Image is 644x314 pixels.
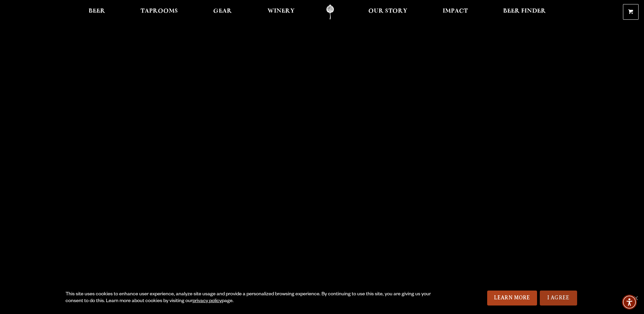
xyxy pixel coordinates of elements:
a: Gear [209,4,236,20]
a: privacy policy [192,299,222,304]
a: Taprooms [136,4,182,20]
a: Our Story [364,4,412,20]
span: Our Story [368,8,407,14]
span: Beer Finder [503,8,546,14]
a: Learn More [487,291,537,306]
a: Beer [84,4,110,20]
a: Impact [438,4,472,20]
span: Impact [443,8,468,14]
a: Winery [263,4,299,20]
div: This site uses cookies to enhance user experience, analyze site usage and provide a personalized ... [66,291,431,305]
a: Odell Home [317,4,343,20]
a: I Agree [540,291,577,306]
a: Beer Finder [499,4,550,20]
span: Taprooms [141,8,178,14]
span: Beer [89,8,105,14]
div: Accessibility Menu [622,295,637,310]
span: Gear [213,8,232,14]
span: Winery [268,8,295,14]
